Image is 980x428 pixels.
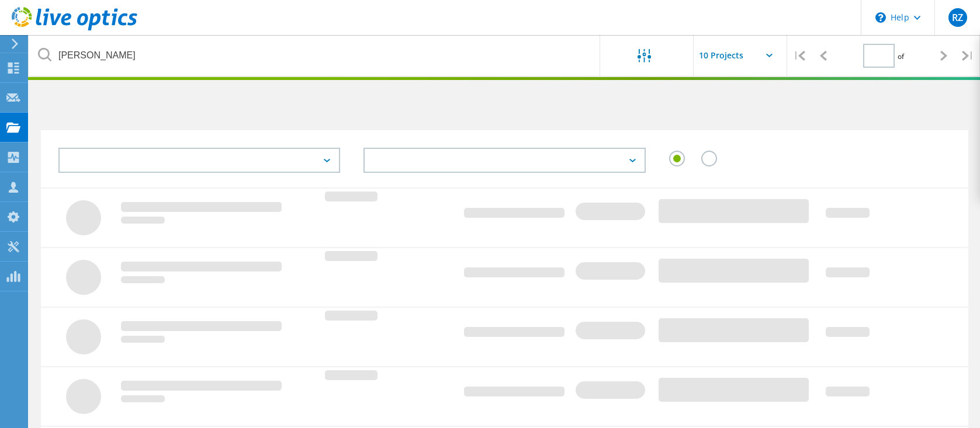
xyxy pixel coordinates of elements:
input: undefined [29,35,601,76]
div: | [956,35,980,76]
svg: \n [875,12,886,23]
span: RZ [952,13,963,22]
div: | [787,35,811,76]
a: Live Optics Dashboard [12,25,137,33]
span: of [898,51,904,61]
